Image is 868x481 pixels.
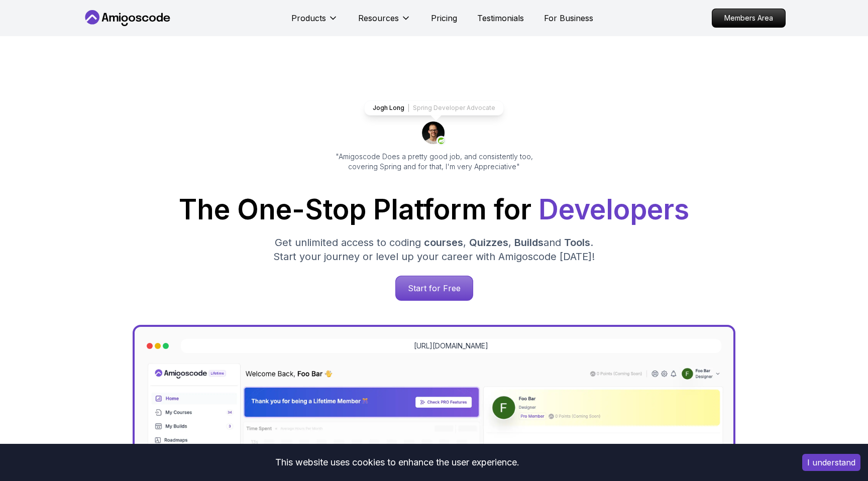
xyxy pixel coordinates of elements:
[422,122,446,146] img: josh long
[424,236,463,249] span: courses
[712,9,786,28] a: Members Area
[396,276,473,300] p: Start for Free
[265,235,603,264] p: Get unlimited access to coding , , and . Start your journey or level up your career with Amigosco...
[414,341,488,351] a: [URL][DOMAIN_NAME]
[395,276,473,301] a: Start for Free
[413,104,495,112] p: Spring Developer Advocate
[291,12,338,32] button: Products
[538,193,689,226] span: Developers
[564,236,590,249] span: Tools
[514,236,544,249] span: Builds
[8,451,787,473] div: This website uses cookies to enhance the user experience.
[358,12,399,24] p: Resources
[373,104,404,112] p: Jogh Long
[321,152,547,172] p: "Amigoscode Does a pretty good job, and consistently too, covering Spring and for that, I'm very ...
[431,12,457,24] a: Pricing
[544,12,593,24] a: For Business
[469,236,508,249] span: Quizzes
[90,196,778,223] h1: The One-Stop Platform for
[477,12,524,24] a: Testimonials
[358,12,411,32] button: Resources
[291,12,326,24] p: Products
[712,9,785,27] p: Members Area
[802,454,860,471] button: Accept cookies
